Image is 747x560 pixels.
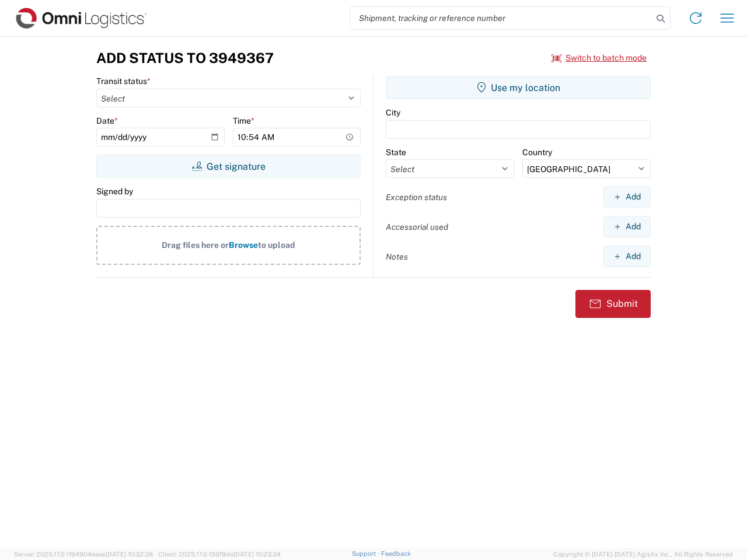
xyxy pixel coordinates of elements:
span: to upload [258,240,295,250]
label: Time [233,116,254,126]
input: Shipment, tracking or reference number [350,7,652,29]
span: Client: 2025.17.0-159f9de [158,551,281,558]
h3: Add Status to 3949367 [96,50,274,66]
label: Accessorial used [386,222,448,232]
label: Date [96,116,118,126]
button: Submit [575,290,651,318]
span: Browse [229,240,258,250]
button: Use my location [386,76,651,99]
a: Feedback [381,550,411,557]
span: Server: 2025.17.0-1194904eeae [14,551,153,558]
button: Add [603,186,651,208]
button: Get signature [96,155,361,178]
label: State [386,147,406,157]
a: Support [352,550,381,557]
button: Add [603,216,651,237]
label: Signed by [96,186,133,197]
span: [DATE] 10:32:38 [106,551,153,558]
label: Notes [386,251,408,262]
label: Exception status [386,192,447,202]
label: Country [522,147,552,157]
span: [DATE] 10:23:34 [233,551,281,558]
label: Transit status [96,76,151,86]
span: Drag files here or [162,240,229,250]
label: City [386,107,400,118]
button: Add [603,246,651,267]
span: Copyright © [DATE]-[DATE] Agistix Inc., All Rights Reserved [553,549,733,559]
button: Switch to batch mode [551,48,647,68]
